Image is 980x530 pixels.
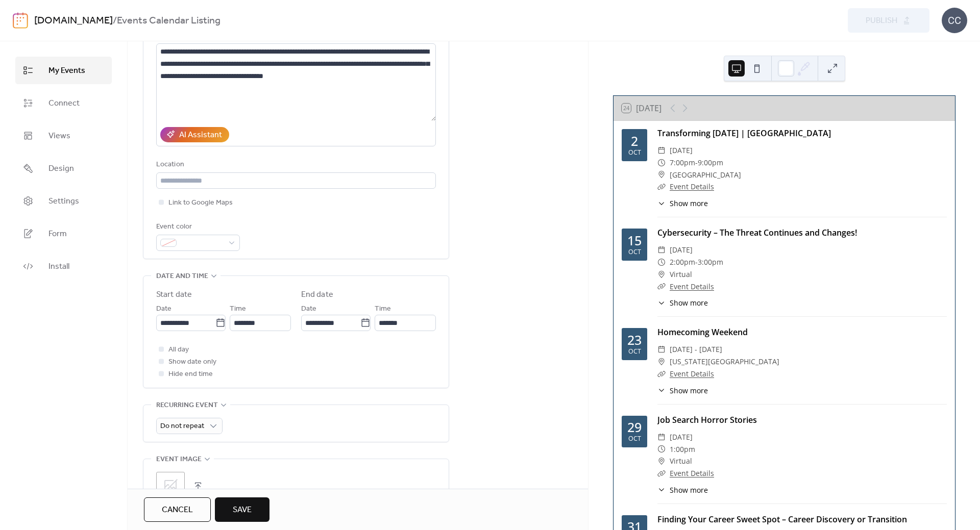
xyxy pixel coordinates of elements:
a: Install [15,253,112,280]
a: Homecoming Weekend [657,326,748,338]
span: [DATE] [670,244,693,256]
span: Show more [670,385,708,396]
span: Design [48,163,74,175]
span: Date [156,303,171,315]
span: Time [375,303,391,315]
span: 2:00pm [670,256,695,268]
div: ​ [657,244,666,256]
span: Link to Google Maps [168,197,233,209]
div: ​ [657,198,666,209]
a: Event Details [670,369,714,378]
div: ​ [657,144,666,157]
div: ​ [657,256,666,268]
span: [DATE] - [DATE] [670,343,722,356]
button: ​Show more [657,297,708,308]
span: Show date only [168,356,216,368]
div: ​ [657,157,666,169]
a: Connect [15,89,112,117]
div: Description [156,30,434,42]
div: ​ [657,385,666,396]
a: Event Details [670,282,714,291]
a: Settings [15,187,112,215]
span: Install [48,261,69,273]
img: logo [13,12,28,29]
span: Settings [48,195,79,208]
b: Events Calendar Listing [117,11,220,31]
span: Show more [670,198,708,209]
span: Show more [670,485,708,495]
span: Date and time [156,270,208,283]
span: Do not repeat [160,419,204,433]
a: Cybersecurity – The Threat Continues and Changes! [657,227,857,238]
span: 7:00pm [670,157,695,169]
span: - [695,256,698,268]
a: Event Details [670,468,714,478]
div: Oct [628,249,641,256]
span: Time [230,303,246,315]
div: ​ [657,297,666,308]
div: Oct [628,149,641,156]
button: AI Assistant [160,127,229,142]
button: ​Show more [657,485,708,495]
span: [US_STATE][GEOGRAPHIC_DATA] [670,356,779,368]
span: Save [233,504,252,516]
span: All day [168,344,189,356]
a: [DOMAIN_NAME] [34,11,113,31]
button: Cancel [144,497,211,522]
span: 1:00pm [670,443,695,456]
span: 9:00pm [698,157,723,169]
span: Hide end time [168,368,213,381]
span: Virtual [670,455,692,467]
span: [DATE] [670,144,693,157]
a: Design [15,155,112,182]
span: Event image [156,453,202,466]
span: My Events [48,65,85,77]
div: ​ [657,455,666,467]
div: ​ [657,268,666,281]
span: Form [48,228,67,240]
span: Recurring event [156,399,218,412]
div: 29 [627,421,642,434]
div: ​ [657,368,666,380]
div: 15 [627,234,642,247]
span: - [695,157,698,169]
span: Date [301,303,316,315]
div: ​ [657,281,666,293]
div: Event color [156,221,238,233]
div: End date [301,289,333,301]
a: Event Details [670,182,714,191]
div: ; [156,472,185,500]
button: ​Show more [657,385,708,396]
div: ​ [657,181,666,193]
span: Cancel [162,504,193,516]
span: Virtual [670,268,692,281]
span: [DATE] [670,431,693,443]
div: ​ [657,431,666,443]
span: [GEOGRAPHIC_DATA] [670,169,741,181]
span: 3:00pm [698,256,723,268]
div: Oct [628,436,641,442]
a: Transforming [DATE] | [GEOGRAPHIC_DATA] [657,128,831,139]
button: Save [215,497,269,522]
div: 23 [627,334,642,346]
div: ​ [657,356,666,368]
div: ​ [657,343,666,356]
a: Job Search Horror Stories [657,414,757,425]
a: Form [15,220,112,247]
div: AI Assistant [179,129,222,141]
div: Location [156,159,434,171]
div: ​ [657,443,666,456]
div: CC [942,8,967,33]
a: Finding Your Career Sweet Spot – Career Discovery or Transition [657,514,907,525]
div: Oct [628,348,641,355]
a: My Events [15,57,112,84]
div: 2 [631,135,638,147]
div: ​ [657,169,666,181]
span: Connect [48,97,80,110]
b: / [113,11,117,31]
div: Start date [156,289,192,301]
span: Views [48,130,70,142]
div: ​ [657,485,666,495]
a: Views [15,122,112,149]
